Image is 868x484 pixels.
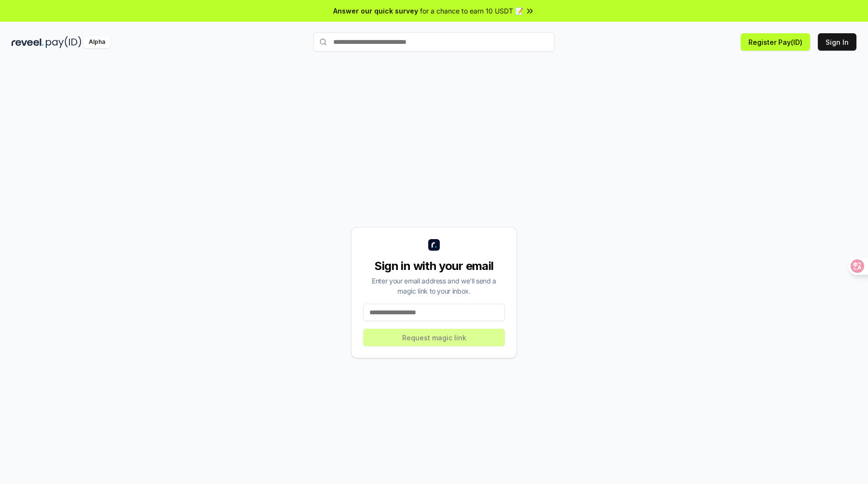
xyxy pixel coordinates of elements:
[420,6,523,16] span: for a chance to earn 10 USDT 📝
[818,33,856,51] button: Sign In
[428,239,440,251] img: logo_small
[363,276,505,296] div: Enter your email address and we’ll send a magic link to your inbox.
[12,36,44,48] img: reveel_dark
[333,6,418,16] span: Answer our quick survey
[363,258,505,274] div: Sign in with your email
[83,36,110,48] div: Alpha
[741,33,810,51] button: Register Pay(ID)
[46,36,81,48] img: pay_id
